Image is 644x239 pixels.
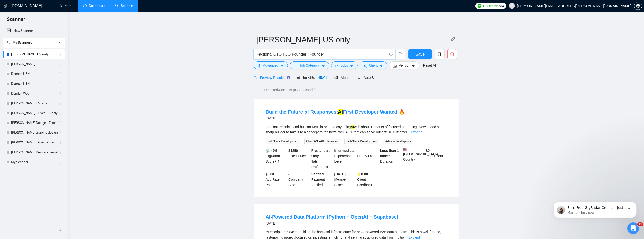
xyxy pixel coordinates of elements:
img: upwork-logo.png [478,4,481,8]
button: folderJobscaret-down [331,61,358,69]
div: Member Since [333,171,356,188]
span: NEW [316,75,327,80]
span: caret-down [322,64,325,68]
span: ChatGPT API Integration [304,139,340,144]
span: Auto Bidder [357,76,382,80]
span: search [7,41,10,44]
span: 514 [499,3,504,9]
button: delete [447,49,457,59]
li: Mariia Dev - Fixed Price [3,138,65,147]
a: [PERSON_NAME] US only [11,49,58,59]
button: setting [634,2,642,10]
a: [PERSON_NAME] Design - Fixed Price [11,118,58,128]
span: holder [58,111,62,115]
button: search [396,49,405,59]
span: holder [58,121,62,125]
div: Hourly Load [356,148,379,169]
span: edit [450,36,456,43]
span: holder [58,72,62,76]
button: idcardVendorcaret-down [389,61,419,69]
span: Job Category [299,63,320,68]
a: setting [634,4,642,8]
span: holder [58,141,62,144]
b: Verified [311,172,324,176]
span: Save [416,51,425,57]
span: setting [258,64,261,68]
b: Intermediate [334,149,355,153]
div: [DATE] [266,220,398,226]
b: $0.00 [266,172,274,176]
a: [PERSON_NAME] graphic design [11,128,58,138]
mark: AI [338,109,343,115]
b: Less than 1 month [380,149,399,158]
a: Reset All [423,63,437,68]
span: caret-down [412,64,415,68]
input: Search Freelance Jobs... [257,51,387,57]
a: Demian N8N [11,79,58,89]
div: GigRadar Score [265,148,288,169]
a: [PERSON_NAME] Design - Template [11,147,58,157]
li: My Scanner [3,157,65,167]
a: Build the Future of Responses:AIFirst Developer Wanted 🔥 [266,109,405,115]
span: robot [357,76,361,79]
div: Talent Preference [310,148,333,169]
li: Demian N8N [3,69,65,79]
span: ... [407,130,410,134]
img: 🇺🇸 [403,148,407,151]
div: Company Size [287,171,310,188]
span: setting [634,4,642,8]
span: Full-Stack Development [344,139,379,144]
button: barsJob Categorycaret-down [290,61,329,69]
b: - [288,172,290,176]
div: Duration [379,148,402,169]
mark: AI [351,125,354,129]
span: area-chart [297,76,300,79]
b: $ 0 [426,149,430,153]
a: Demian N8N [11,69,58,79]
button: settingAdvancedcaret-down [254,61,288,69]
a: [PERSON_NAME] US only [11,98,58,108]
button: userClientcaret-down [360,61,387,69]
span: caret-down [280,64,284,68]
span: holder [58,82,62,86]
span: My Scanners [13,40,32,45]
span: Client [369,63,378,68]
span: Insights [297,75,327,79]
b: ⭐️ 0.00 [357,172,368,176]
a: New Scanner [7,26,61,36]
span: Advanced [263,63,278,68]
li: Iryna Design - Template [3,147,65,157]
span: caret-down [380,64,383,68]
span: double-left [58,227,63,232]
li: Herman Dev US only [3,49,65,59]
span: Scanner [3,16,29,26]
a: [PERSON_NAME] [11,59,58,69]
span: user [364,64,367,68]
span: Alerts [334,76,349,80]
li: Herman DevOps US only [3,98,65,108]
div: Client Feedback [356,171,379,188]
div: I am not technical and built an MVP in about a day using with about 12 hours of focused prompting... [266,124,447,135]
img: logo [4,2,8,10]
a: Expand [411,130,422,134]
span: holder [58,150,62,154]
b: 📡 49% [266,149,278,153]
li: Iryna Design - Fixed Price [3,118,65,128]
span: My Scanners [7,40,32,45]
span: bars [294,64,297,68]
input: Scanner name... [256,34,449,46]
span: delete [448,52,457,56]
span: holder [58,101,62,105]
span: Preview Results [254,76,289,80]
iframe: Intercom notifications message [546,191,644,226]
span: holder [58,62,62,66]
span: idcard [393,64,397,68]
span: Vendor [399,63,409,68]
a: [PERSON_NAME] - Fixed Price [11,138,58,147]
div: Fixed-Price [287,148,310,169]
div: Tooltip anchor [286,75,291,80]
